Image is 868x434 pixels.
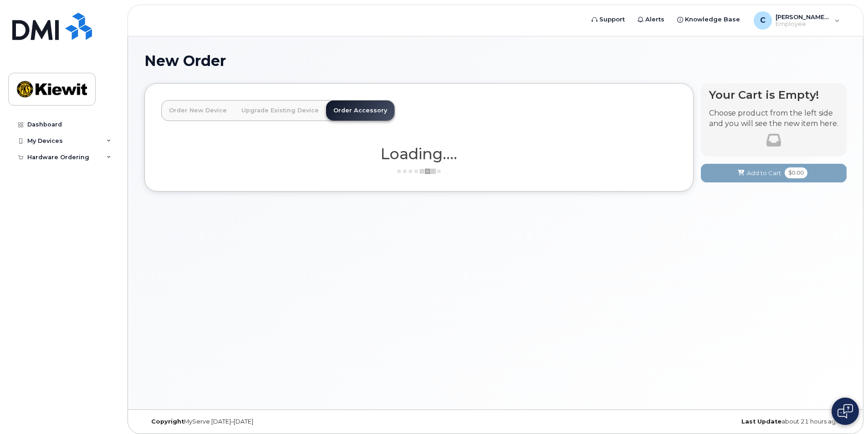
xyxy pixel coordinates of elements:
[234,101,326,121] a: Upgrade Existing Device
[161,146,677,162] h1: Loading....
[326,101,394,121] a: Order Accessory
[701,164,847,182] button: Add to Cart $0.00
[396,168,442,175] img: ajax-loader-3a6953c30dc77f0bf724df975f13086db4f4c1262e45940f03d1251963f1bf2e.gif
[144,418,378,425] div: MyServe [DATE]–[DATE]
[709,108,838,129] p: Choose product from the left side and you will see the new item here.
[709,89,838,101] h4: Your Cart is Empty!
[162,101,234,121] a: Order New Device
[613,418,847,425] div: about 21 hours ago
[747,169,781,177] span: Add to Cart
[144,53,847,69] h1: New Order
[785,167,807,178] span: $0.00
[151,418,184,425] strong: Copyright
[837,404,853,419] img: Open chat
[741,418,781,425] strong: Last Update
